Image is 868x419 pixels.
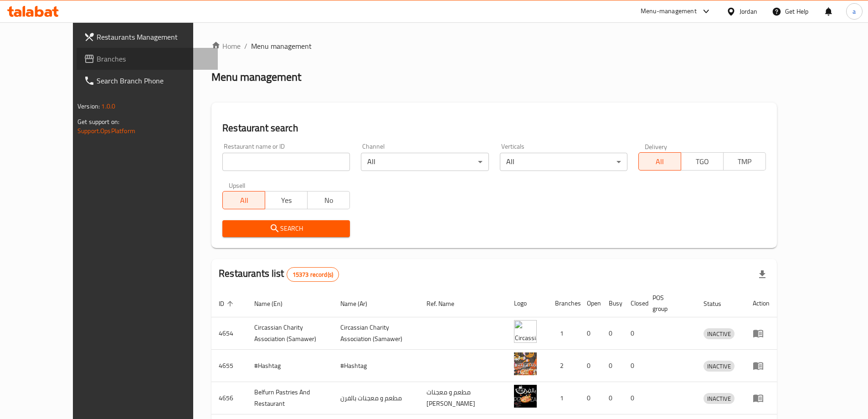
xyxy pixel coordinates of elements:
[77,100,100,112] span: Version:
[704,328,734,339] div: INACTIVE
[751,264,773,285] div: Export file
[601,290,623,317] th: Busy
[211,41,241,52] a: Home
[548,290,580,317] th: Branches
[681,152,724,171] button: TGO
[333,350,419,382] td: #Hashtag
[745,290,777,317] th: Action
[685,155,720,168] span: TGO
[254,298,294,309] span: Name (En)
[704,298,733,309] span: Status
[287,270,339,279] span: 15373 record(s)
[514,385,537,408] img: Belfurn Pastries And Restaurant
[265,191,308,209] button: Yes
[244,41,247,52] li: /
[652,292,685,314] span: POS group
[247,350,333,382] td: #Hashtag
[287,267,339,282] div: Total records count
[211,317,247,350] td: 4654
[230,223,343,234] span: Search
[753,393,770,403] div: Menu
[333,382,419,414] td: مطعم و معجنات بالفرن
[361,153,488,171] div: All
[601,317,623,350] td: 0
[753,328,770,339] div: Menu
[645,143,668,150] label: Delivery
[548,350,580,382] td: 2
[601,382,623,414] td: 0
[222,220,350,237] button: Search
[642,155,678,168] span: All
[507,290,548,317] th: Logo
[704,393,734,404] span: INACTIVE
[247,382,333,414] td: Belfurn Pastries And Restaurant
[219,298,236,309] span: ID
[77,70,218,92] a: Search Branch Phone
[419,382,507,414] td: مطعم و معجنات [PERSON_NAME]
[704,329,734,339] span: INACTIVE
[222,153,350,171] input: Search for restaurant name or ID..
[623,382,645,414] td: 0
[601,350,623,382] td: 0
[753,360,770,371] div: Menu
[548,317,580,350] td: 1
[77,26,218,48] a: Restaurants Management
[219,267,339,282] h2: Restaurants list
[514,320,537,343] img: ​Circassian ​Charity ​Association​ (Samawer)
[222,191,265,209] button: All
[251,41,312,52] span: Menu management
[307,191,350,209] button: No
[641,6,697,17] div: Menu-management
[211,350,247,382] td: 4655
[229,182,246,188] label: Upsell
[77,116,119,128] span: Get support on:
[723,152,766,171] button: TMP
[740,6,757,16] div: Jordan
[623,290,645,317] th: Closed
[853,6,856,16] span: a
[97,31,211,42] span: Restaurants Management
[580,317,601,350] td: 0
[623,317,645,350] td: 0
[580,290,601,317] th: Open
[97,53,211,64] span: Branches
[77,125,135,137] a: Support.OpsPlatform
[211,70,301,84] h2: Menu management
[623,350,645,382] td: 0
[704,393,734,404] div: INACTIVE
[77,48,218,70] a: Branches
[580,382,601,414] td: 0
[269,194,304,207] span: Yes
[101,100,115,112] span: 1.0.0
[500,153,627,171] div: All
[638,152,681,171] button: All
[333,317,419,350] td: ​Circassian ​Charity ​Association​ (Samawer)
[211,41,777,52] nav: breadcrumb
[426,298,466,309] span: Ref. Name
[514,352,537,375] img: #Hashtag
[548,382,580,414] td: 1
[340,298,379,309] span: Name (Ar)
[97,75,211,86] span: Search Branch Phone
[727,155,762,168] span: TMP
[311,194,346,207] span: No
[580,350,601,382] td: 0
[211,382,247,414] td: 4656
[247,317,333,350] td: ​Circassian ​Charity ​Association​ (Samawer)
[222,121,766,135] h2: Restaurant search
[226,194,262,207] span: All
[704,361,734,372] span: INACTIVE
